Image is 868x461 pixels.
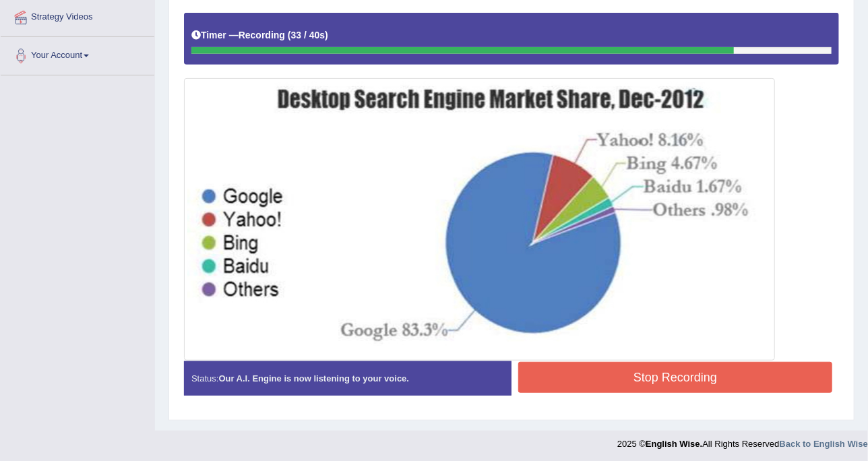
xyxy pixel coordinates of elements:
[184,361,511,396] div: Status:
[1,37,154,71] a: Your Account
[518,362,832,393] button: Stop Recording
[325,30,328,40] b: )
[191,30,328,40] h5: Timer —
[218,373,409,383] strong: Our A.I. Engine is now listening to your voice.
[288,30,291,40] b: (
[780,439,868,449] a: Back to English Wise
[646,439,702,449] strong: English Wise.
[617,431,868,450] div: 2025 © All Rights Reserved
[239,30,285,40] b: Recording
[291,30,325,40] b: 33 / 40s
